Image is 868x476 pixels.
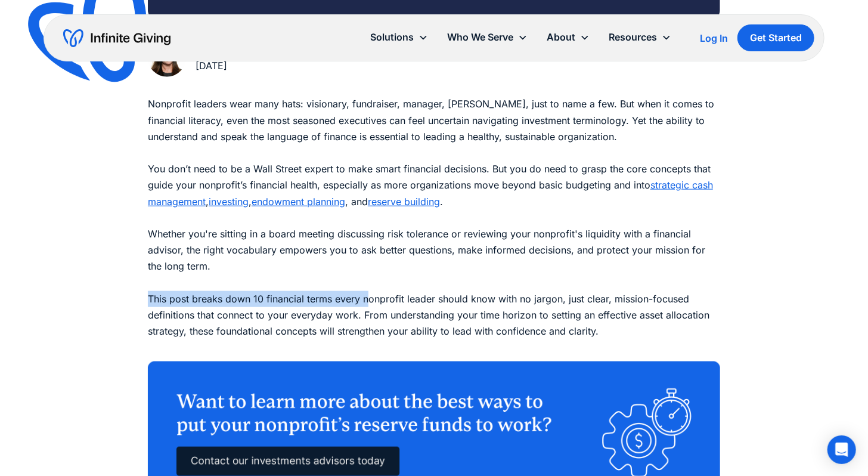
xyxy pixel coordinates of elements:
div: About [537,24,599,50]
div: About [547,29,575,45]
a: strategic cash management [148,179,713,207]
div: Open Intercom Messenger [827,435,856,464]
p: Nonprofit leaders wear many hats: visionary, fundraiser, manager, [PERSON_NAME], just to name a f... [148,96,720,356]
a: endowment planning [252,196,345,208]
div: Resources [599,24,681,50]
div: Log In [700,33,728,43]
a: investing [209,196,249,208]
div: [DATE] [196,58,276,74]
a: home [63,29,170,48]
div: Solutions [361,24,438,50]
div: Who We Serve [438,24,537,50]
a: reserve building [368,196,440,208]
div: Solutions [370,29,414,45]
div: Resources [609,29,657,45]
div: Who We Serve [447,29,513,45]
a: Get Started [737,24,814,51]
a: Log In [700,31,728,45]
